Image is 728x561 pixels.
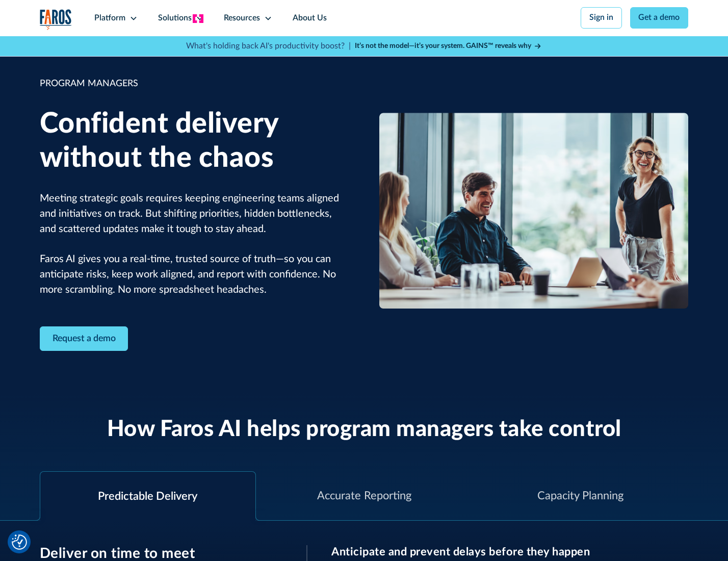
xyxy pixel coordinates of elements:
a: Sign in [581,7,622,29]
h3: Anticipate and prevent delays before they happen [331,545,688,558]
img: Revisit consent button [12,534,27,550]
div: Accurate Reporting [317,488,411,504]
a: It’s not the model—it’s your system. GAINS™ reveals why [355,41,542,52]
div: Capacity Planning [537,488,623,504]
div: Predictable Delivery [98,488,197,505]
div: Resources [224,12,260,24]
h1: Confident delivery without the chaos [40,107,349,175]
button: Cookie Settings [12,534,27,550]
a: home [40,9,72,30]
img: Logo of the analytics and reporting company Faros. [40,9,72,30]
p: What's holding back AI's productivity boost? | [186,40,351,53]
a: Contact Modal [40,326,128,351]
div: PROGRAM MANAGERS [40,77,349,91]
div: Platform [94,12,125,24]
p: Meeting strategic goals requires keeping engineering teams aligned and initiatives on track. But ... [40,191,349,298]
a: Get a demo [630,7,689,29]
h2: How Faros AI helps program managers take control [107,416,621,443]
strong: It’s not the model—it’s your system. GAINS™ reveals why [355,42,531,49]
div: Solutions [158,12,192,24]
